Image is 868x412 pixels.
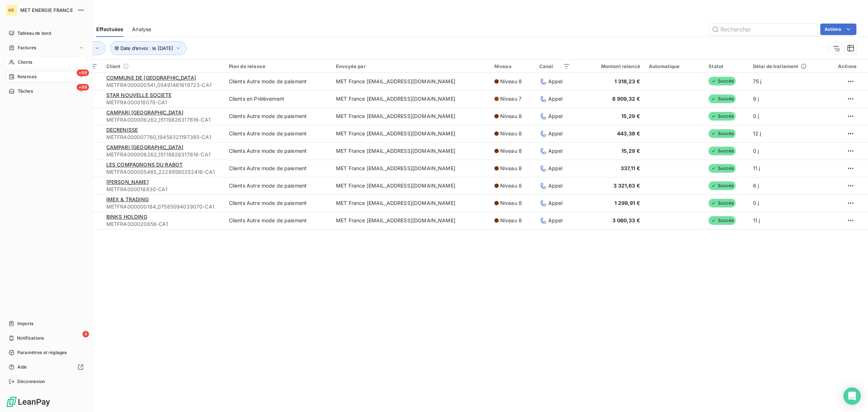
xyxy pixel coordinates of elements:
span: Appel [548,182,563,189]
span: STAR NOUVELLE SOCIETE [106,92,171,98]
span: MET ENERGIE FRANCE [20,7,73,13]
span: METFRA000018830-CA1 [106,186,220,193]
td: MET France [EMAIL_ADDRESS][DOMAIN_NAME] [332,177,490,194]
td: 0 j [749,194,826,212]
span: Succès [709,94,736,103]
td: Clients Autre mode de paiement [225,212,332,229]
span: Succès [709,199,736,207]
td: MET France [EMAIL_ADDRESS][DOMAIN_NAME] [332,194,490,212]
span: Appel [548,147,563,155]
span: Aide [17,364,27,370]
span: Factures [18,45,36,51]
span: CAMPARI [GEOGRAPHIC_DATA] [106,144,184,150]
td: Clients en Prélèvement [225,90,332,108]
td: MET France [EMAIL_ADDRESS][DOMAIN_NAME] [332,142,490,160]
span: METFRA000005485_22289580252416-CA1 [106,168,220,176]
span: Succès [709,129,736,138]
span: Succès [709,112,736,121]
span: Niveau 8 [500,130,522,137]
img: Logo LeanPay [6,396,51,408]
span: Niveau 8 [500,199,522,207]
td: MET France [EMAIL_ADDRESS][DOMAIN_NAME] [332,108,490,125]
span: +99 [77,84,89,91]
span: Niveau 8 [500,182,522,189]
span: DECRENISSE [106,127,138,133]
div: ME [6,4,17,16]
span: Appel [548,113,563,120]
span: Délai de traitement [753,63,799,69]
span: CAMPARI [GEOGRAPHIC_DATA] [106,109,184,115]
span: Succès [709,147,736,155]
span: METFRA000018078-CA1 [106,99,220,106]
td: 11 j [749,160,826,177]
span: METFRA000000184_07585094039070-CA1 [106,203,220,210]
span: METFRA000007760_19458321197385-CA1 [106,134,220,141]
div: Canal [539,63,570,69]
td: Clients Autre mode de paiement [225,125,332,142]
span: Appel [548,130,563,137]
td: MET France [EMAIL_ADDRESS][DOMAIN_NAME] [332,160,490,177]
span: 337,11 € [621,165,640,171]
span: BINKS HOLDING [106,214,147,220]
span: Appel [548,95,563,102]
td: Clients Autre mode de paiement [225,177,332,194]
span: Niveau 8 [500,217,522,224]
span: 6 909,32 € [612,96,640,102]
td: MET France [EMAIL_ADDRESS][DOMAIN_NAME] [332,73,490,90]
td: Clients Autre mode de paiement [225,142,332,160]
span: Appel [548,78,563,85]
span: 3 321,63 € [613,182,640,189]
td: 11 j [749,212,826,229]
span: Date d’envoi : le [DATE] [120,45,173,51]
span: Notifications [17,335,44,341]
span: Effectuées [96,26,124,33]
td: 0 j [749,108,826,125]
div: Plan de relance [229,63,327,69]
span: METFRA000006262_15119826317616-CA1 [106,116,220,123]
span: Niveau 7 [500,95,522,102]
div: Actions [830,63,856,69]
span: Niveau 8 [500,147,522,155]
span: 1 318,23 € [614,78,640,84]
input: Rechercher [709,24,817,35]
td: 9 j [749,90,826,108]
span: Appel [548,199,563,207]
span: Niveau 8 [500,113,522,120]
td: MET France [EMAIL_ADDRESS][DOMAIN_NAME] [332,125,490,142]
span: 443,38 € [617,130,640,136]
td: Clients Autre mode de paiement [225,160,332,177]
span: 3 060,33 € [612,217,640,223]
td: MET France [EMAIL_ADDRESS][DOMAIN_NAME] [332,212,490,229]
span: Tâches [18,88,33,94]
div: Envoyée par [336,63,486,69]
span: [PERSON_NAME] [106,179,149,185]
span: Appel [548,217,563,224]
span: Niveau 8 [500,78,522,85]
span: Clients [18,59,32,66]
td: MET France [EMAIL_ADDRESS][DOMAIN_NAME] [332,90,490,108]
div: Automatique [649,63,700,69]
span: METFRA000020656-CA1 [106,220,220,228]
span: METFRA000000541_05491461619723-CA1 [106,81,220,89]
div: Open Intercom Messenger [843,387,861,405]
td: 0 j [749,142,826,160]
div: Niveau [494,63,531,69]
span: IMEX & TRADING [106,196,149,202]
span: 15,29 € [621,148,640,154]
span: Succès [709,181,736,190]
a: Aide [6,361,86,373]
div: Statut [709,63,744,69]
td: 12 j [749,125,826,142]
div: Montant relancé [579,63,640,69]
span: Relances [17,73,37,80]
span: Succès [709,77,736,85]
td: Clients Autre mode de paiement [225,108,332,125]
span: Succès [709,216,736,225]
span: +99 [77,70,89,76]
td: Clients Autre mode de paiement [225,194,332,212]
td: 6 j [749,177,826,194]
span: 15,29 € [621,113,640,119]
td: 75 j [749,73,826,90]
span: Analyse [132,26,151,33]
button: Date d’envoi : le [DATE] [110,41,187,55]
